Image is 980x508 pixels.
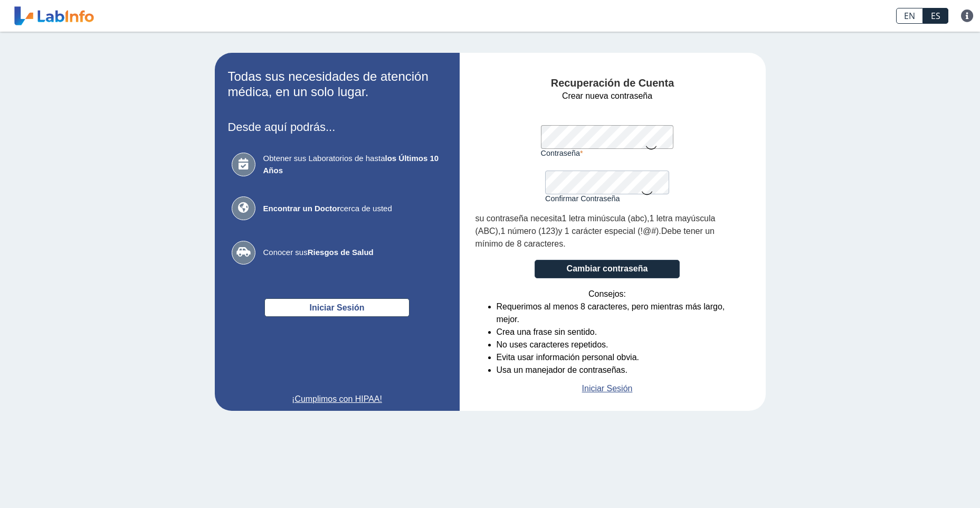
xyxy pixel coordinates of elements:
span: 1 número (123) [500,227,558,236]
a: Iniciar Sesión [582,382,633,395]
button: Cambiar contraseña [535,260,680,278]
span: su contraseña necesita [475,214,562,223]
a: ¡Cumplimos con HIPAA! [228,393,446,406]
li: Crea una frase sin sentido. [497,326,739,338]
b: Encontrar un Doctor [263,204,340,213]
button: Iniciar Sesión [264,298,410,317]
a: ES [923,8,948,24]
h2: Todas sus necesidades de atención médica, en un solo lugar. [228,69,446,100]
span: y 1 carácter especial (!@#) [558,227,659,236]
span: Consejos: [588,288,626,300]
h3: Desde aquí podrás... [228,120,446,134]
span: 1 letra minúscula (abc) [562,214,647,223]
a: EN [896,8,923,24]
label: Contraseña [541,149,674,157]
iframe: Help widget launcher [886,467,968,496]
h4: Recuperación de Cuenta [475,77,750,90]
li: Evita usar información personal obvia. [497,351,739,364]
span: Obtener sus Laboratorios de hasta [263,153,443,176]
li: Usa un manejador de contraseñas. [497,364,739,377]
b: Riesgos de Salud [308,248,374,257]
span: Crear nueva contraseña [562,90,652,102]
span: Conocer sus [263,247,443,259]
b: los Últimos 10 Años [263,154,439,175]
li: No uses caracteres repetidos. [497,338,739,351]
li: Requerimos al menos 8 caracteres, pero mientras más largo, mejor. [497,300,739,326]
div: , , . . [475,212,739,250]
span: cerca de usted [263,203,443,215]
label: Confirmar Contraseña [545,194,669,203]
